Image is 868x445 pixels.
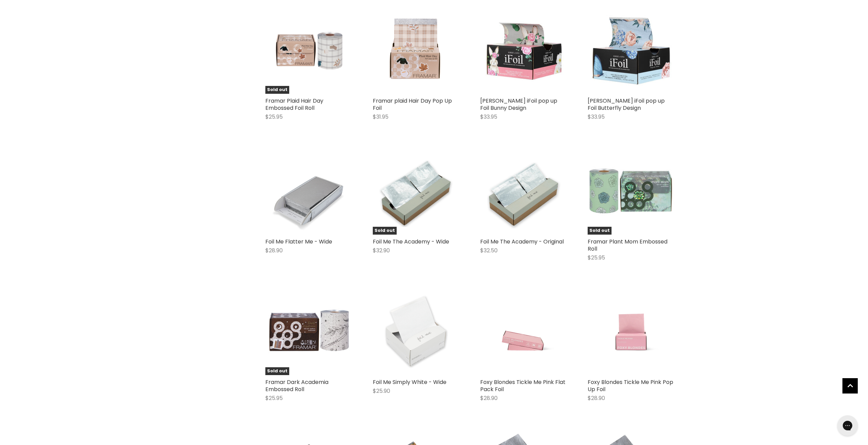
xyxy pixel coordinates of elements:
[588,238,667,253] a: Framar Plant Mom Embossed Roll
[588,378,673,393] a: Foxy Blondes Tickle Me Pink Pop Up Foil
[265,378,328,393] a: Framar Dark Academia Embossed Roll
[480,97,557,112] a: [PERSON_NAME] iFoil pop up Foil Bunny Design
[588,394,605,402] span: $28.90
[373,378,446,386] a: Foil Me Simply White - Wide
[373,113,388,121] span: $31.95
[588,7,675,94] img: Robert de Soto iFoil pop up Foil Butterfly Design
[480,238,564,246] a: Foil Me The Academy - Original
[588,288,675,375] a: Foxy Blondes Tickle Me Pink Pop Up Foil
[265,7,352,94] img: Framar Plaid Hair Day Embossed Foil Roll
[588,97,665,112] a: [PERSON_NAME] iFoil pop up Foil Butterfly Design
[480,113,497,121] span: $33.95
[480,247,498,254] span: $32.50
[588,113,605,121] span: $33.95
[265,247,283,254] span: $28.90
[373,227,397,235] span: Sold out
[588,254,605,262] span: $25.95
[265,7,352,94] a: Framar Plaid Hair Day Embossed Foil RollSold out
[265,113,283,121] span: $25.95
[265,148,352,235] img: Foil Me Flatter Me - Wide
[480,148,567,235] img: Foil Me The Academy - Original
[373,97,452,112] a: Framar plaid Hair Day Pop Up Foil
[373,288,460,375] img: Foil Me Simply White - Wide
[373,238,449,246] a: Foil Me The Academy - Wide
[265,394,283,402] span: $25.95
[265,367,289,375] span: Sold out
[265,97,323,112] a: Framar Plaid Hair Day Embossed Foil Roll
[480,7,567,94] img: Robert de Soto iFoil pop up Foil Bunny Design
[480,378,565,393] a: Foxy Blondes Tickle Me Pink Flat Pack Foil
[588,148,675,235] a: Framar Plant Mom Embossed RollSold out
[480,288,567,375] a: Foxy Blondes Tickle Me Pink Flat Pack Foil
[265,288,352,375] img: Framar Dark Academia Embossed Roll
[373,247,390,254] span: $32.90
[598,288,663,375] img: Foxy Blondes Tickle Me Pink Pop Up Foil
[373,7,460,94] img: Framar plaid Hair Day Pop Up Foil
[265,86,289,94] span: Sold out
[373,148,460,235] a: Foil Me The Academy - WideSold out
[588,227,612,235] span: Sold out
[373,387,390,395] span: $25.90
[480,394,498,402] span: $28.90
[373,148,460,235] img: Foil Me The Academy - Wide
[491,288,556,375] img: Foxy Blondes Tickle Me Pink Flat Pack Foil
[265,238,332,246] a: Foil Me Flatter Me - Wide
[265,288,352,375] a: Framar Dark Academia Embossed RollSold out
[834,413,861,438] iframe: Gorgias live chat messenger
[588,148,675,235] img: Framar Plant Mom Embossed Roll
